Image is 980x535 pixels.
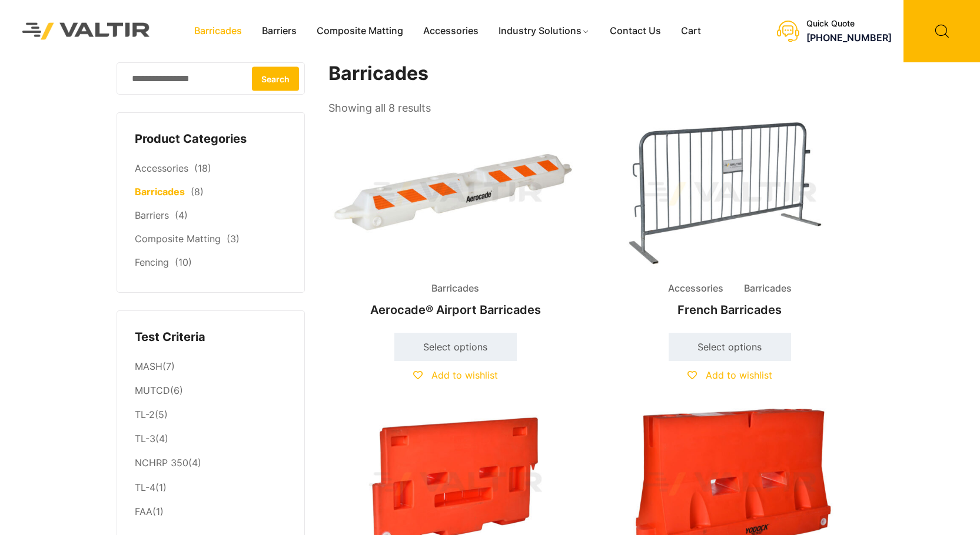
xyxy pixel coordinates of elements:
a: Add to wishlist [413,369,498,381]
span: Barricades [423,280,488,297]
span: (8) [191,186,204,198]
a: FAA [135,506,152,517]
a: NCHRP 350 [135,457,188,469]
a: Barricades [135,186,185,198]
div: Quick Quote [806,19,892,29]
h1: Barricades [328,62,858,85]
a: BarricadesAerocade® Airport Barricades [328,118,583,323]
span: Accessories [659,280,732,297]
img: Valtir Rentals [9,9,164,53]
a: Accessories BarricadesFrench Barricades [603,118,857,323]
a: TL-4 [135,481,155,493]
a: Fencing [135,256,169,268]
li: (4) [135,452,287,476]
li: (1) [135,476,287,500]
a: Cart [671,22,711,40]
a: TL-3 [135,433,155,444]
a: Composite Matting [307,22,413,40]
a: Composite Matting [135,233,221,245]
span: Barricades [735,280,800,297]
button: Search [252,66,299,91]
a: MUTCD [135,384,170,396]
li: (4) [135,427,287,452]
li: (7) [135,355,287,379]
a: Select options for “Aerocade® Airport Barricades” [394,333,517,361]
a: Add to wishlist [687,369,772,381]
a: [PHONE_NUMBER] [806,32,892,44]
a: Select options for “French Barricades” [669,333,791,361]
a: Barriers [135,209,169,221]
a: Barriers [252,22,307,40]
span: (10) [175,256,192,268]
a: TL-2 [135,409,155,420]
h4: Test Criteria [135,329,287,346]
span: Add to wishlist [706,369,772,381]
li: (1) [135,500,287,521]
a: Accessories [413,22,489,40]
h2: French Barricades [603,297,857,323]
span: Add to wishlist [431,369,498,381]
li: (6) [135,379,287,403]
a: Contact Us [600,22,671,40]
a: Accessories [135,162,188,174]
p: Showing all 8 results [328,98,431,118]
a: MASH [135,360,162,372]
a: Barricades [184,22,252,40]
li: (5) [135,403,287,427]
h4: Product Categories [135,131,287,148]
a: Industry Solutions [489,22,600,40]
span: (3) [227,233,240,245]
span: (18) [194,162,211,174]
h2: Aerocade® Airport Barricades [328,297,583,323]
span: (4) [175,209,188,221]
